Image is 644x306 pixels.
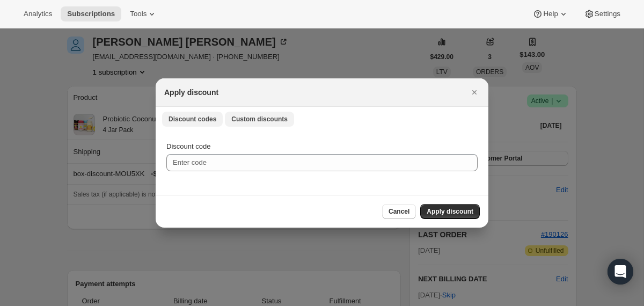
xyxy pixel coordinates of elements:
[166,142,210,150] span: Discount code
[467,85,482,100] button: Close
[166,154,478,171] input: Enter code
[427,207,473,216] span: Apply discount
[231,115,288,123] span: Custom discounts
[577,6,627,21] button: Settings
[543,10,558,18] span: Help
[164,87,218,98] h2: Apply discount
[67,10,115,18] span: Subscriptions
[24,10,52,18] span: Analytics
[162,112,223,127] button: Discount codes
[130,10,147,18] span: Tools
[225,112,294,127] button: Custom discounts
[156,130,488,195] div: Discount codes
[382,204,416,219] button: Cancel
[17,6,58,21] button: Analytics
[123,6,164,21] button: Tools
[595,10,620,18] span: Settings
[420,204,480,219] button: Apply discount
[526,6,575,21] button: Help
[61,6,121,21] button: Subscriptions
[389,207,409,216] span: Cancel
[169,115,216,123] span: Discount codes
[608,259,633,285] div: Open Intercom Messenger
